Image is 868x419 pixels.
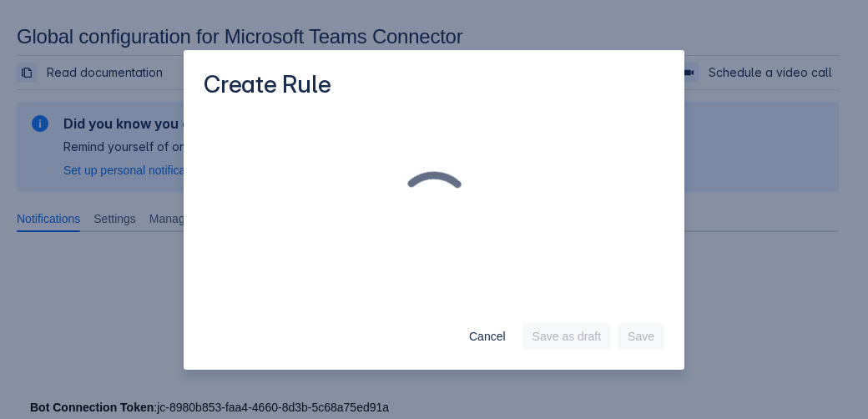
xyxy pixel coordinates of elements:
div: Scrollable content [184,114,684,311]
button: Cancel [459,323,516,350]
button: Save [618,323,664,350]
button: Save as draft [522,323,612,350]
h3: Create Rule [204,70,331,103]
span: Cancel [469,323,506,350]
